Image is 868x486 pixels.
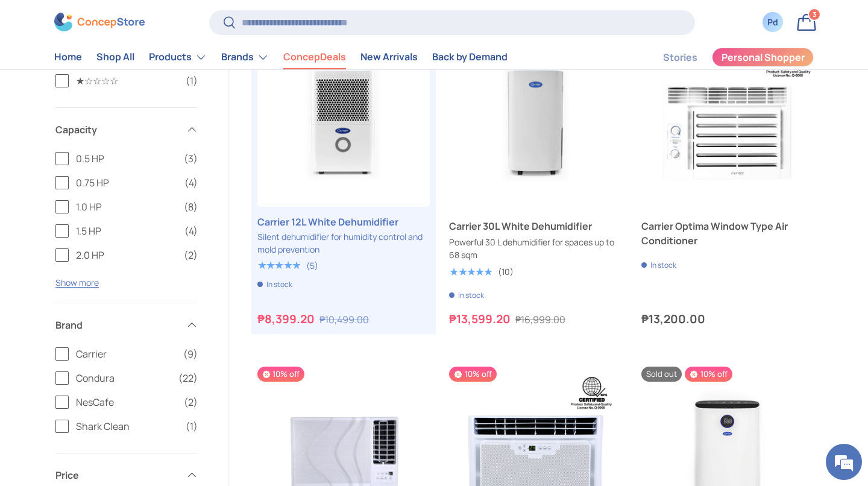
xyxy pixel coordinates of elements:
[55,108,198,151] summary: Capacity
[55,122,178,137] span: Capacity
[184,200,198,214] span: (8)
[6,329,230,371] textarea: Type your message and hit 'Enter'
[142,45,214,69] summary: Products
[76,347,176,361] span: Carrier
[184,151,198,166] span: (3)
[186,74,198,88] span: (1)
[283,46,346,69] a: ConcepDeals
[257,215,430,229] a: Carrier 12L White Dehumidifier
[184,175,198,190] span: (4)
[184,248,198,262] span: (2)
[685,367,732,382] span: 10% off
[55,277,99,288] button: Show more
[76,371,171,385] span: Condura
[813,10,816,19] span: 3
[257,367,304,382] span: 10% off
[449,34,621,207] a: Carrier 30L White Dehumidifier
[712,48,814,67] a: Personal Shopper
[54,46,82,69] a: Home
[76,419,178,434] span: Shark Clean
[76,175,177,190] span: 0.75 HP
[96,46,134,69] a: Shop All
[54,13,145,32] img: ConcepStore
[360,46,418,69] a: New Arrivals
[70,152,166,274] span: We're online!
[76,74,178,88] span: ★☆☆☆☆
[54,45,508,69] nav: Primary
[76,224,177,238] span: 1.5 HP
[55,318,178,332] span: Brand
[76,248,177,262] span: 2.0 HP
[186,419,198,434] span: (1)
[178,371,198,385] span: (22)
[184,395,198,409] span: (2)
[183,347,198,361] span: (9)
[641,34,814,207] a: Carrier Optima Window Type Air Conditioner
[432,46,508,69] a: Back by Demand
[184,224,198,238] span: (4)
[449,219,621,233] a: Carrier 30L White Dehumidifier
[198,6,227,35] div: Minimize live chat window
[76,395,177,409] span: NesCafe
[634,45,814,69] nav: Secondary
[76,200,177,214] span: 1.0 HP
[55,468,178,482] span: Price
[641,219,814,248] a: Carrier Optima Window Type Air Conditioner
[641,367,682,382] span: Sold out
[214,45,276,69] summary: Brands
[766,16,779,29] div: Pd
[76,151,177,166] span: 0.5 HP
[722,53,805,63] span: Personal Shopper
[759,9,786,36] a: Pd
[449,367,496,382] span: 10% off
[663,46,697,69] a: Stories
[55,303,198,347] summary: Brand
[63,68,203,83] div: Chat with us now
[257,34,430,207] a: Carrier 12L White Dehumidifier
